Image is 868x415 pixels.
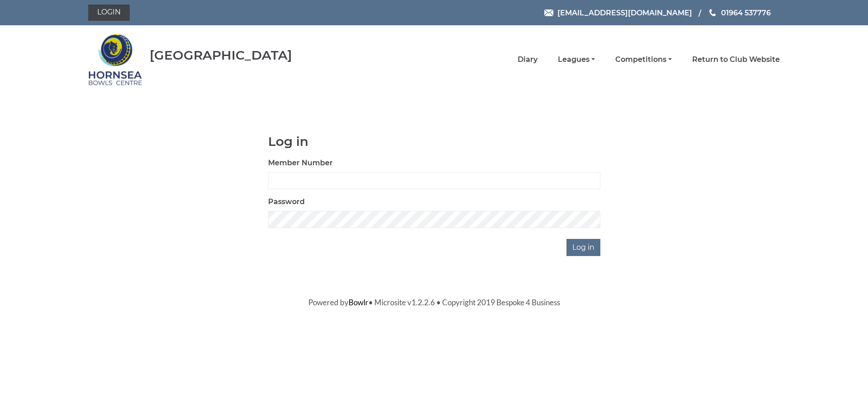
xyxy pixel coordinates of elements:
[268,196,305,207] label: Password
[268,158,333,168] label: Member Number
[268,135,600,149] h1: Log in
[349,298,368,307] a: Bowlr
[518,55,538,65] a: Diary
[558,55,595,65] a: Leagues
[615,55,672,65] a: Competitions
[709,9,716,16] img: Phone us
[721,8,771,17] span: 01964 537776
[557,8,692,17] span: [EMAIL_ADDRESS][DOMAIN_NAME]
[308,298,560,307] span: Powered by • Microsite v1.2.2.6 • Copyright 2019 Bespoke 4 Business
[544,9,553,16] img: Email
[544,7,692,19] a: Email [EMAIL_ADDRESS][DOMAIN_NAME]
[88,5,130,21] a: Login
[566,239,600,256] input: Log in
[708,7,771,19] a: Phone us 01964 537776
[88,28,142,91] img: Hornsea Bowls Centre
[150,48,292,62] div: [GEOGRAPHIC_DATA]
[692,55,780,65] a: Return to Club Website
